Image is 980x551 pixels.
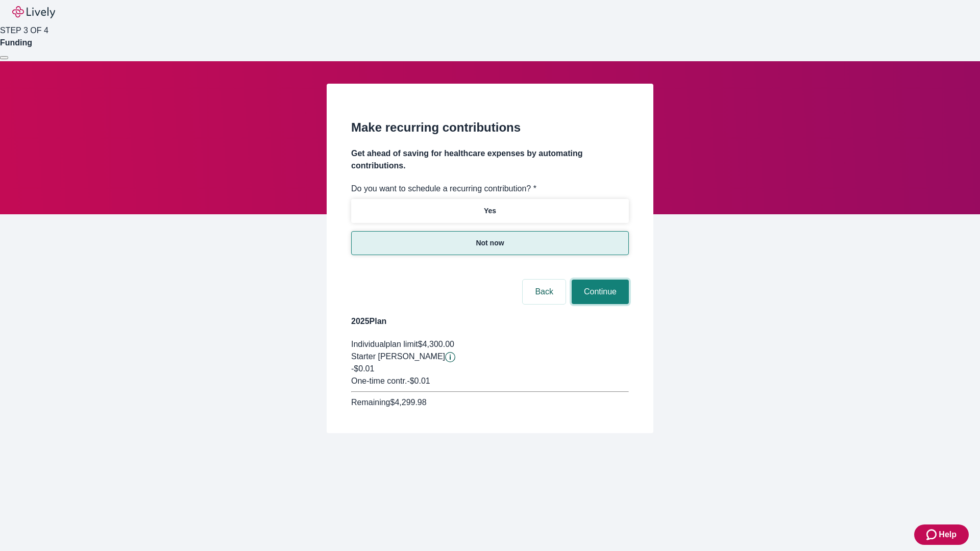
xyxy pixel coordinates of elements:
[476,238,504,248] p: Not now
[445,352,455,362] button: Lively will contribute $0.01 to establish your account
[351,315,629,328] h4: 2025 Plan
[351,199,629,223] button: Yes
[914,524,969,545] button: Zendesk support iconHelp
[445,352,455,362] svg: Starter penny details
[351,147,629,172] h4: Get ahead of saving for healthcare expenses by automating contributions.
[351,364,374,373] span: -$0.01
[418,340,454,348] span: $4,300.00
[12,6,55,18] img: Lively
[351,398,390,407] span: Remaining
[351,231,629,255] button: Not now
[484,206,496,216] p: Yes
[351,377,407,385] span: One-time contr.
[351,118,629,137] h2: Make recurring contributions
[939,529,957,541] span: Help
[407,377,430,385] span: - $0.01
[351,352,445,361] span: Starter [PERSON_NAME]
[926,529,939,541] svg: Zendesk support icon
[523,280,566,304] button: Back
[351,340,418,348] span: Individual plan limit
[572,280,629,304] button: Continue
[351,183,536,195] label: Do you want to schedule a recurring contribution? *
[390,398,426,407] span: $4,299.98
